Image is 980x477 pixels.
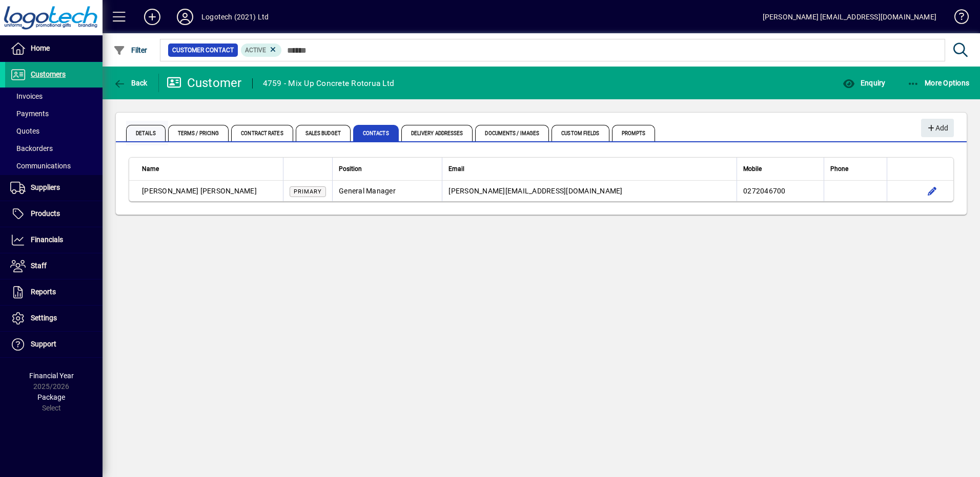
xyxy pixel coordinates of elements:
span: Suppliers [31,183,60,191]
span: Delivery Addresses [401,125,473,141]
a: Settings [5,306,103,331]
a: Quotes [5,122,103,140]
span: Customer Contact [172,45,234,55]
span: Products [31,209,60,218]
div: Name [142,163,277,175]
span: Home [31,44,50,52]
a: Staff [5,253,103,279]
button: Profile [169,8,201,26]
span: More Options [907,79,970,87]
a: Reports [5,279,103,305]
span: Name [142,163,159,175]
span: Email [448,163,464,175]
button: More Options [905,74,972,92]
button: Filter [111,41,150,59]
span: Add [926,120,948,137]
a: Products [5,201,103,227]
div: 4759 - Mix Up Concrete Rotorua Ltd [263,75,395,92]
a: Home [5,36,103,61]
span: Details [126,125,166,141]
span: Back [113,79,148,87]
div: Email [448,163,730,175]
span: Financials [31,235,63,244]
div: Position [339,163,436,175]
app-page-header-button: Back [103,74,159,92]
a: Invoices [5,88,103,105]
span: [PERSON_NAME] [142,187,198,195]
span: Financial Year [29,372,74,380]
span: Custom Fields [552,125,609,141]
span: Primary [294,188,322,195]
a: Communications [5,157,103,175]
span: Package [37,393,65,401]
span: [PERSON_NAME] [200,187,257,195]
button: Edit [924,183,941,199]
span: Support [31,340,56,348]
span: Invoices [10,92,43,100]
mat-chip: Activation Status: Active [241,44,282,57]
span: Enquiry [843,79,885,87]
span: Staff [31,262,47,270]
td: General Manager [332,181,442,201]
span: Mobile [743,163,762,175]
span: Contract Rates [231,125,293,141]
span: Sales Budget [296,125,351,141]
span: Contacts [353,125,399,141]
button: Add [921,119,954,137]
div: Mobile [743,163,818,175]
div: Phone [830,163,881,175]
span: Communications [10,162,71,170]
span: Reports [31,288,56,296]
span: Phone [830,163,848,175]
div: [PERSON_NAME] [EMAIL_ADDRESS][DOMAIN_NAME] [763,9,936,25]
span: Quotes [10,127,39,135]
span: Documents / Images [475,125,549,141]
span: Position [339,163,362,175]
span: Payments [10,110,49,118]
span: Terms / Pricing [168,125,229,141]
a: Backorders [5,140,103,157]
span: [PERSON_NAME][EMAIL_ADDRESS][DOMAIN_NAME] [448,187,622,195]
span: 0272046700 [743,187,786,195]
span: Customers [31,70,66,78]
a: Suppliers [5,175,103,201]
a: Knowledge Base [947,2,967,35]
button: Add [136,8,169,26]
span: Settings [31,314,57,322]
a: Payments [5,105,103,122]
span: Backorders [10,144,53,153]
span: Filter [113,46,148,54]
span: Active [245,47,266,54]
a: Financials [5,227,103,253]
div: Customer [167,75,242,91]
span: Prompts [612,125,656,141]
a: Support [5,332,103,357]
button: Back [111,74,150,92]
button: Enquiry [840,74,888,92]
div: Logotech (2021) Ltd [201,9,269,25]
